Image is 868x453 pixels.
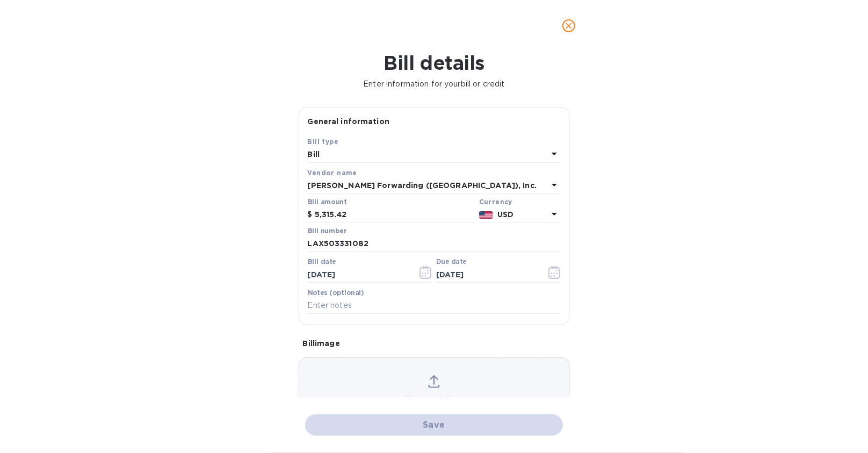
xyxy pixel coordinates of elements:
[308,267,409,283] input: Select date
[308,181,537,190] b: [PERSON_NAME] Forwarding ([GEOGRAPHIC_DATA]), Inc.
[479,198,512,206] b: Currency
[308,138,339,146] b: Bill type
[303,338,566,349] p: Bill image
[556,13,582,39] button: close
[308,150,320,159] b: Bill
[308,207,315,223] div: $
[436,259,467,265] label: Due date
[497,210,513,219] b: USD
[308,169,357,177] b: Vendor name
[436,267,538,283] input: Due date
[308,117,390,126] b: General information
[308,290,364,296] label: Notes (optional)
[9,78,859,90] p: Enter information for your bill or credit
[308,228,346,234] label: Bill number
[308,199,346,205] label: Bill amount
[9,52,859,74] h1: Bill details
[308,236,561,252] input: Enter bill number
[308,298,561,314] input: Enter notes
[308,259,336,265] label: Bill date
[479,211,494,219] img: USD
[299,394,569,417] p: Choose a bill and drag it here
[315,207,475,223] input: $ Enter bill amount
